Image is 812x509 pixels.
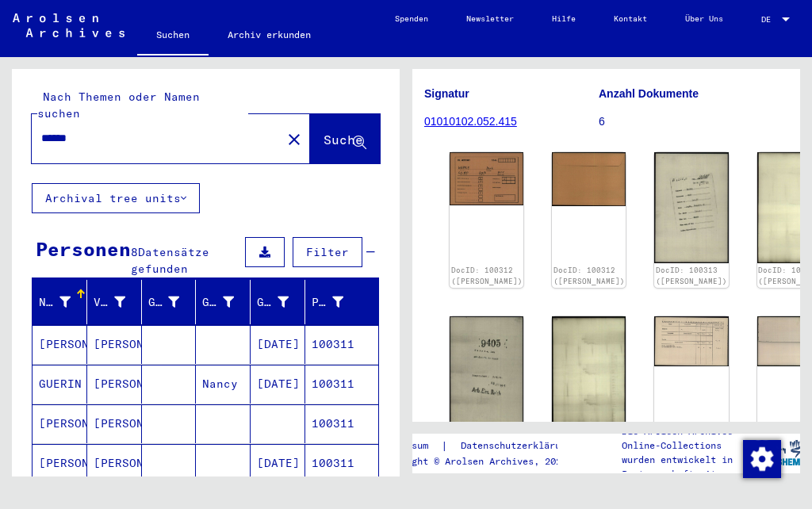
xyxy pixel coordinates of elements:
div: Nachname [39,289,90,315]
button: Filter [293,237,362,267]
mat-cell: [PERSON_NAME] [87,444,142,483]
mat-cell: Nancy [196,365,251,404]
img: 002.jpg [552,152,626,206]
div: Personen [36,235,131,263]
img: Zustimmung ändern [743,440,781,478]
b: Signatur [424,87,469,100]
b: Anzahl Dokumente [599,87,699,100]
mat-cell: GUERIN [33,365,87,404]
a: DocID: 100312 ([PERSON_NAME]) [451,266,523,285]
span: Datensätze gefunden [131,245,209,276]
mat-icon: close [285,130,304,149]
img: Arolsen_neg.svg [13,13,124,37]
div: | [378,438,591,454]
div: Geburtsdatum [257,294,289,311]
span: Filter [306,245,349,259]
img: 001.jpg [654,152,728,263]
a: Archiv erkunden [209,16,330,54]
button: Clear [278,123,310,155]
img: 002.jpg [552,316,626,427]
a: 01010102.052.415 [424,115,517,128]
mat-cell: [PERSON_NAME] [87,325,142,364]
span: Suche [324,132,363,147]
button: Archival tree units [32,183,200,213]
mat-cell: 100311 [305,365,378,404]
mat-header-cell: Geburtsname [142,280,197,324]
a: DocID: 100313 ([PERSON_NAME]) [656,266,727,285]
mat-header-cell: Nachname [33,280,87,324]
a: Datenschutzerklärung [448,438,591,454]
button: Suche [310,114,380,163]
mat-label: Nach Themen oder Namen suchen [37,90,200,121]
div: Geburt‏ [202,294,234,311]
p: 6 [599,113,772,130]
div: Geburtsdatum [257,289,308,315]
div: Vorname [94,289,145,315]
mat-cell: [PERSON_NAME] [87,404,142,443]
mat-cell: 100311 [305,325,378,364]
div: Geburtsname [148,294,180,311]
mat-cell: 100311 [305,404,378,443]
mat-cell: [DATE] [251,444,305,483]
div: Nachname [39,294,71,311]
mat-header-cell: Geburtsdatum [251,280,305,324]
a: Suchen [137,16,209,57]
mat-cell: 100311 [305,444,378,483]
mat-cell: [PERSON_NAME] [87,365,142,404]
p: Copyright © Arolsen Archives, 2021 [378,454,591,469]
div: Geburtsname [148,289,200,315]
div: Vorname [94,294,125,311]
mat-cell: [PERSON_NAME] [33,404,87,443]
mat-cell: [PERSON_NAME] [33,444,87,483]
mat-header-cell: Geburt‏ [196,280,251,324]
div: Geburt‏ [202,289,254,315]
mat-cell: [DATE] [251,325,305,364]
img: 001.jpg [654,316,728,366]
mat-header-cell: Vorname [87,280,142,324]
div: Prisoner # [312,289,363,315]
img: 001.jpg [450,152,523,205]
mat-cell: [DATE] [251,365,305,404]
a: DocID: 100312 ([PERSON_NAME]) [553,266,625,285]
div: Prisoner # [312,294,343,311]
img: 001.jpg [450,316,523,427]
mat-header-cell: Prisoner # [305,280,378,324]
p: wurden entwickelt in Partnerschaft mit [622,453,752,481]
span: 8 [131,245,138,259]
span: DE [761,15,779,24]
mat-cell: [PERSON_NAME] [33,325,87,364]
p: Die Arolsen Archives Online-Collections [622,424,752,453]
div: Zustimmung ändern [742,439,780,477]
